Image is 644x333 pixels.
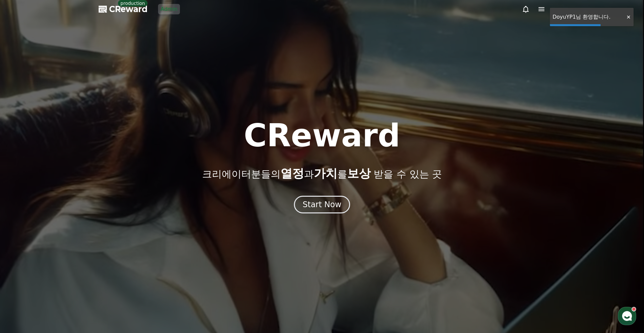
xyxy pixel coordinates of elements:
[314,167,337,180] span: 가치
[347,167,371,180] span: 보상
[244,120,400,151] h1: CReward
[109,4,148,14] span: CReward
[202,167,442,180] p: 크리에이터분들의 과 를 받을 수 있는 곳
[43,207,84,224] a: 대화
[303,199,342,210] div: Start Now
[294,202,350,208] a: Start Now
[60,217,68,223] span: 대화
[21,217,24,222] span: 홈
[281,167,304,180] span: 열정
[84,207,125,224] a: 설정
[2,207,43,224] a: 홈
[294,196,350,213] button: Start Now
[99,4,148,14] a: CReward
[158,4,180,14] a: Admin
[101,217,109,222] span: 설정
